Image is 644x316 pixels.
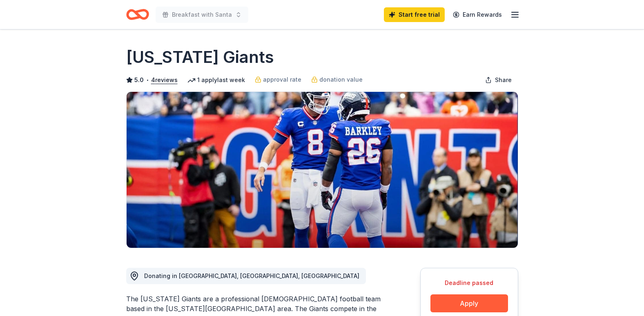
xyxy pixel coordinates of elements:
[126,5,149,24] a: Home
[430,294,508,312] button: Apply
[319,75,363,85] span: donation value
[146,77,149,83] span: •
[495,75,512,85] span: Share
[311,75,363,85] a: donation value
[255,75,301,85] a: approval rate
[144,272,359,279] span: Donating in [GEOGRAPHIC_DATA], [GEOGRAPHIC_DATA], [GEOGRAPHIC_DATA]
[187,75,245,85] div: 1 apply last week
[172,10,232,20] span: Breakfast with Santa
[430,278,508,288] div: Deadline passed
[384,7,445,22] a: Start free trial
[156,7,248,23] button: Breakfast with Santa
[127,92,518,248] img: Image for New York Giants
[448,7,507,22] a: Earn Rewards
[479,72,518,88] button: Share
[134,75,144,85] span: 5.0
[263,75,301,85] span: approval rate
[151,75,178,85] button: 4reviews
[126,46,274,69] h1: [US_STATE] Giants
